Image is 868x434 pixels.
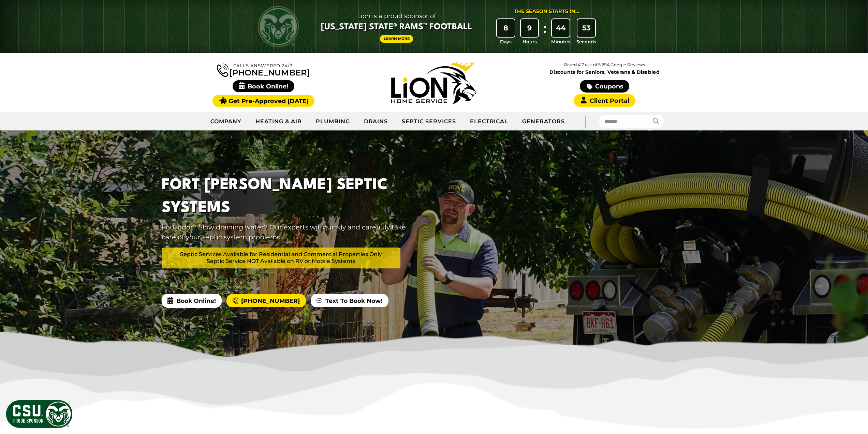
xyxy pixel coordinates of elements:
a: Learn More [380,35,413,43]
div: 53 [577,19,595,37]
span: Book Online! [233,80,294,92]
div: The Season Starts in... [514,8,579,15]
a: Client Portal [574,94,635,107]
a: Electrical [463,113,516,130]
a: Generators [515,113,572,130]
span: Book Online! [162,294,222,307]
img: CSU Sponsor Badge [5,399,73,429]
a: Septic Services [395,113,463,130]
img: CSU Rams logo [258,6,299,47]
a: Get Pre-Approved [DATE] [212,95,314,107]
a: Heating & Air [249,113,309,130]
img: Lion Home Service [391,62,476,104]
span: Seconds [576,38,596,45]
a: [PHONE_NUMBER] [226,294,306,308]
span: Lion is a proud sponsor of [321,11,472,22]
span: Septic Service NOT Available on RV or Mobile Systems [165,258,397,265]
a: Coupons [580,80,629,93]
span: Minutes [551,38,570,45]
span: [US_STATE] State® Rams™ Football [321,22,472,33]
div: 9 [521,19,539,37]
h1: Fort [PERSON_NAME] Septic Systems [162,174,410,220]
span: Days [500,38,512,45]
p: Rated 4.7 out of 5,294 Google Reviews [519,61,690,69]
div: | [572,112,599,130]
a: Company [204,113,249,130]
div: : [541,19,548,45]
p: Foul odor? Slow draining water? Our experts will quickly and carefully take care of your septic s... [162,222,410,242]
a: Plumbing [309,113,357,130]
a: Drains [357,113,395,130]
span: Hours [523,38,537,45]
span: Septic Services Available for Residential and Commercial Properties Only [165,251,397,258]
span: Discounts for Seniors, Veterans & Disabled [521,70,689,74]
a: Text To Book Now! [311,294,388,308]
a: [PHONE_NUMBER] [217,62,310,77]
div: 8 [497,19,515,37]
div: 44 [552,19,570,37]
